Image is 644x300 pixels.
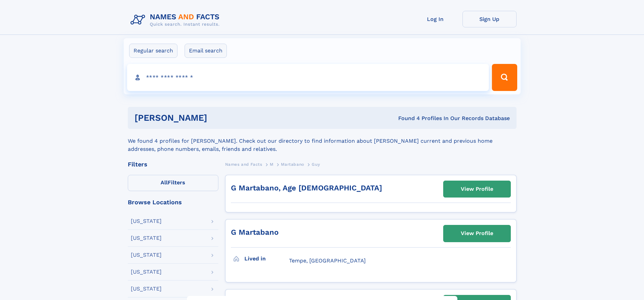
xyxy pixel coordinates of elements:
[127,64,489,91] input: search input
[270,160,273,168] a: M
[128,161,218,167] div: Filters
[131,252,162,258] div: [US_STATE]
[129,44,177,58] label: Regular search
[289,257,366,264] span: Tempe, [GEOGRAPHIC_DATA]
[131,235,162,241] div: [US_STATE]
[244,253,289,264] h3: Lived in
[461,181,493,197] div: View Profile
[135,114,303,122] h1: [PERSON_NAME]
[231,184,382,192] a: G Martabano, Age [DEMOGRAPHIC_DATA]
[462,11,517,27] a: Sign Up
[128,175,218,191] label: Filters
[303,115,510,122] div: Found 4 Profiles In Our Records Database
[492,64,517,91] button: Search Button
[225,160,262,168] a: Names and Facts
[231,228,279,236] a: G Martabano
[128,199,218,205] div: Browse Locations
[131,269,162,275] div: [US_STATE]
[444,225,510,241] a: View Profile
[185,44,227,58] label: Email search
[408,11,462,27] a: Log In
[128,129,517,153] div: We found 4 profiles for [PERSON_NAME]. Check out our directory to find information about [PERSON_...
[444,181,510,197] a: View Profile
[128,11,225,29] img: Logo Names and Facts
[131,286,162,292] div: [US_STATE]
[131,218,162,224] div: [US_STATE]
[281,162,304,167] span: Martabano
[312,162,320,167] span: Guy
[461,226,493,241] div: View Profile
[281,160,304,168] a: Martabano
[270,162,273,167] span: M
[161,179,168,186] span: All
